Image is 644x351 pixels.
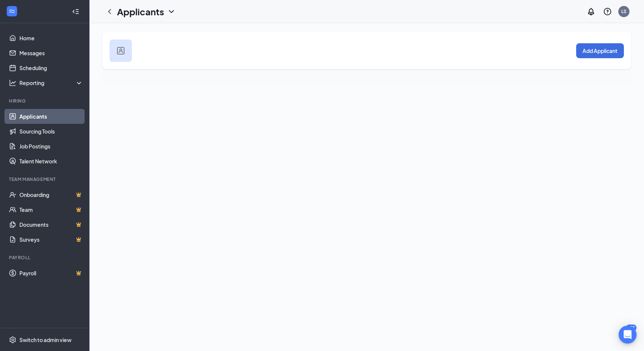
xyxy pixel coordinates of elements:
[19,266,83,281] a: PayrollCrown
[619,326,637,344] div: Open Intercom Messenger
[19,154,83,169] a: Talent Network
[19,60,83,75] a: Scheduling
[19,79,83,87] div: Reporting
[19,217,83,232] a: DocumentsCrown
[72,8,79,15] svg: Collapse
[621,8,626,15] div: LS
[19,139,83,154] a: Job Postings
[9,336,16,344] svg: Settings
[19,46,83,60] a: Messages
[8,7,16,15] svg: WorkstreamLogo
[117,5,164,18] h1: Applicants
[9,254,82,261] div: Payroll
[626,325,637,331] div: 172
[9,79,16,87] svg: Analysis
[105,7,114,16] svg: ChevronLeft
[603,7,612,16] svg: QuestionInfo
[576,43,624,58] button: Add Applicant
[19,202,83,217] a: TeamCrown
[19,124,83,139] a: Sourcing Tools
[167,7,176,16] svg: ChevronDown
[19,187,83,202] a: OnboardingCrown
[9,98,82,104] div: Hiring
[19,336,72,344] div: Switch to admin view
[19,31,83,46] a: Home
[117,47,124,54] img: user icon
[19,109,83,124] a: Applicants
[587,7,596,16] svg: Notifications
[9,176,82,182] div: Team Management
[19,232,83,247] a: SurveysCrown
